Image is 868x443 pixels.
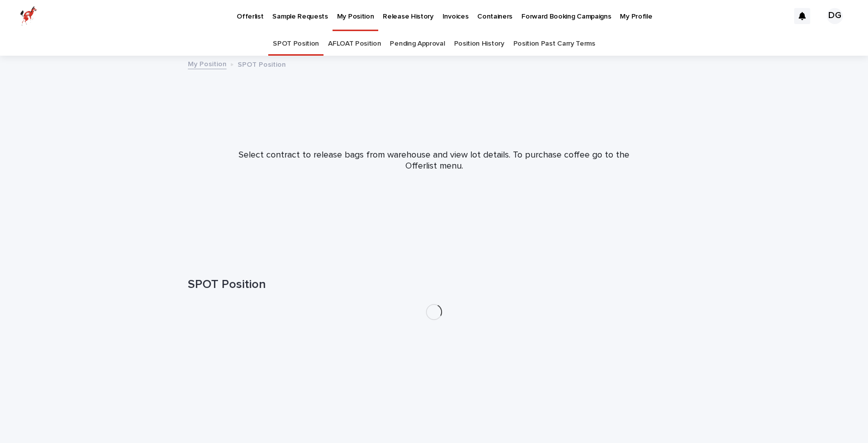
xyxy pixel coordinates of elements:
[20,6,37,26] img: zttTXibQQrCfv9chImQE
[188,58,227,69] a: My Position
[188,277,680,292] h1: SPOT Position
[513,32,595,56] a: Position Past Carry Terms
[328,32,381,56] a: AFLOAT Position
[273,32,319,56] a: SPOT Position
[238,58,286,69] p: SPOT Position
[233,150,635,172] p: Select contract to release bags from warehouse and view lot details. To purchase coffee go to the...
[390,32,445,56] a: Pending Approval
[827,8,843,24] div: DG
[454,32,504,56] a: Position History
